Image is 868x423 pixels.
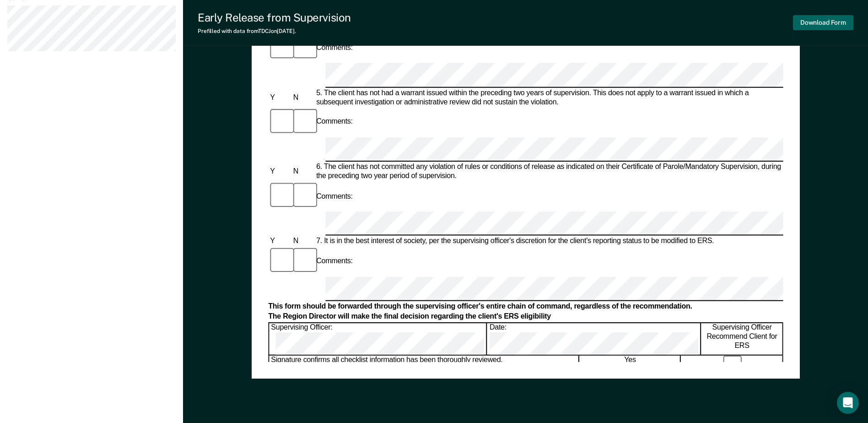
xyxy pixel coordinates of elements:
[488,323,701,355] div: Date:
[268,312,783,321] div: The Region Director will make the final decision regarding the client's ERS eligibility
[314,257,355,266] div: Comments:
[268,93,291,102] div: Y
[198,11,351,24] div: Early Release from Supervision
[314,43,355,53] div: Comments:
[268,237,291,246] div: Y
[268,167,291,176] div: Y
[580,356,681,374] div: Yes
[268,302,783,311] div: This form should be forwarded through the supervising officer's entire chain of command, regardle...
[291,167,314,176] div: N
[269,323,487,355] div: Supervising Officer:
[198,28,351,34] div: Prefilled with data from TDCJ on [DATE] .
[314,118,355,127] div: Comments:
[314,88,783,107] div: 5. The client has not had a warrant issued within the preceding two years of supervision. This do...
[291,237,314,246] div: N
[837,392,859,414] div: Open Intercom Messenger
[269,356,579,374] div: Signature confirms all checklist information has been thoroughly reviewed.
[291,93,314,102] div: N
[701,323,783,355] div: Supervising Officer Recommend Client for ERS
[314,237,783,246] div: 7. It is in the best interest of society, per the supervising officer's discretion for the client...
[314,192,355,201] div: Comments:
[314,163,783,181] div: 6. The client has not committed any violation of rules or conditions of release as indicated on t...
[793,15,853,30] button: Download Form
